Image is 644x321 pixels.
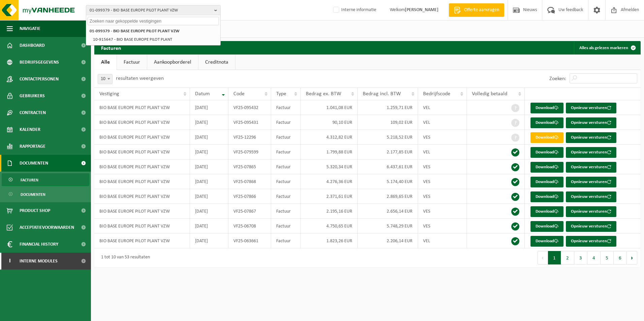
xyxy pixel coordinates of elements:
[94,219,190,234] td: BIO BASE EUROPE PILOT PLANT VZW
[530,236,563,247] a: Download
[301,100,358,115] td: 1.041,08 EUR
[21,188,45,201] span: Documenten
[94,204,190,219] td: BIO BASE EUROPE PILOT PLANT VZW
[566,221,616,232] button: Opnieuw versturen
[627,251,637,264] button: Next
[190,174,228,189] td: [DATE]
[566,132,616,143] button: Opnieuw versturen
[90,29,180,33] strong: 01-099379 - BIO BASE EUROPE PILOT PLANT VZW
[332,5,376,15] label: Interne informatie
[20,71,59,87] span: Contactpersonen
[20,20,40,37] span: Navigatie
[530,221,563,232] a: Download
[20,202,50,219] span: Product Shop
[20,87,45,104] span: Gebruikers
[301,115,358,130] td: 90,10 EUR
[405,7,439,12] strong: [PERSON_NAME]
[7,253,13,270] span: I
[418,234,466,248] td: VEL
[418,219,466,234] td: VES
[94,41,128,54] h2: Facturen
[614,251,627,264] button: 6
[418,159,466,174] td: VES
[20,155,48,172] span: Documenten
[228,189,271,204] td: VF25-07866
[228,219,271,234] td: VF25-06708
[271,174,301,189] td: Factuur
[228,159,271,174] td: VF25-07865
[21,174,38,186] span: Facturen
[530,162,563,173] a: Download
[358,159,418,174] td: 6.437,61 EUR
[94,55,117,70] a: Alle
[566,162,616,173] button: Opnieuw versturen
[271,130,301,145] td: Factuur
[358,219,418,234] td: 5.748,29 EUR
[537,251,548,264] button: Previous
[358,115,418,130] td: 109,02 EUR
[94,145,190,159] td: BIO BASE EUROPE PILOT PLANT VZW
[94,234,190,248] td: BIO BASE EUROPE PILOT PLANT VZW
[228,130,271,145] td: VF25-12296
[20,37,45,54] span: Dashboard
[190,115,228,130] td: [DATE]
[190,189,228,204] td: [DATE]
[418,189,466,204] td: VES
[530,117,563,128] a: Download
[530,103,563,113] a: Download
[271,219,301,234] td: Factuur
[86,5,221,15] button: 01-099379 - BIO BASE EUROPE PILOT PLANT VZW
[548,251,561,264] button: 1
[20,54,59,71] span: Bedrijfsgegevens
[358,189,418,204] td: 2.869,65 EUR
[530,147,563,158] a: Download
[88,17,219,25] input: Zoeken naar gekoppelde vestigingen
[418,100,466,115] td: VEL
[228,174,271,189] td: VF25-07868
[301,145,358,159] td: 1.799,88 EUR
[20,236,58,253] span: Financial History
[271,145,301,159] td: Factuur
[549,76,566,81] label: Zoeken:
[98,74,112,84] span: 10
[198,55,235,70] a: Creditnota
[472,91,507,97] span: Volledig betaald
[530,191,563,202] a: Download
[20,138,45,155] span: Rapportage
[20,121,40,138] span: Kalender
[301,234,358,248] td: 1.823,26 EUR
[566,117,616,128] button: Opnieuw versturen
[99,91,119,97] span: Vestiging
[301,219,358,234] td: 4.750,65 EUR
[358,145,418,159] td: 2.177,85 EUR
[20,219,74,236] span: Acceptatievoorwaarden
[147,55,198,70] a: Aankoopborderel
[301,159,358,174] td: 5.320,34 EUR
[358,100,418,115] td: 1.259,71 EUR
[449,3,504,17] a: Offerte aanvragen
[530,177,563,187] a: Download
[190,204,228,219] td: [DATE]
[423,91,450,97] span: Bedrijfscode
[561,251,574,264] button: 2
[301,130,358,145] td: 4.312,82 EUR
[2,188,89,201] a: Documenten
[94,100,190,115] td: BIO BASE EUROPE PILOT PLANT VZW
[20,104,46,121] span: Contracten
[301,174,358,189] td: 4.276,36 EUR
[418,204,466,219] td: VES
[20,253,58,270] span: Interne modules
[530,132,563,143] a: Download
[306,91,341,97] span: Bedrag ex. BTW
[301,189,358,204] td: 2.371,61 EUR
[418,174,466,189] td: VES
[566,147,616,158] button: Opnieuw versturen
[363,91,401,97] span: Bedrag incl. BTW
[271,234,301,248] td: Factuur
[228,100,271,115] td: VF25-095432
[418,115,466,130] td: VEL
[190,219,228,234] td: [DATE]
[2,173,89,186] a: Facturen
[228,204,271,219] td: VF25-07867
[94,174,190,189] td: BIO BASE EUROPE PILOT PLANT VZW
